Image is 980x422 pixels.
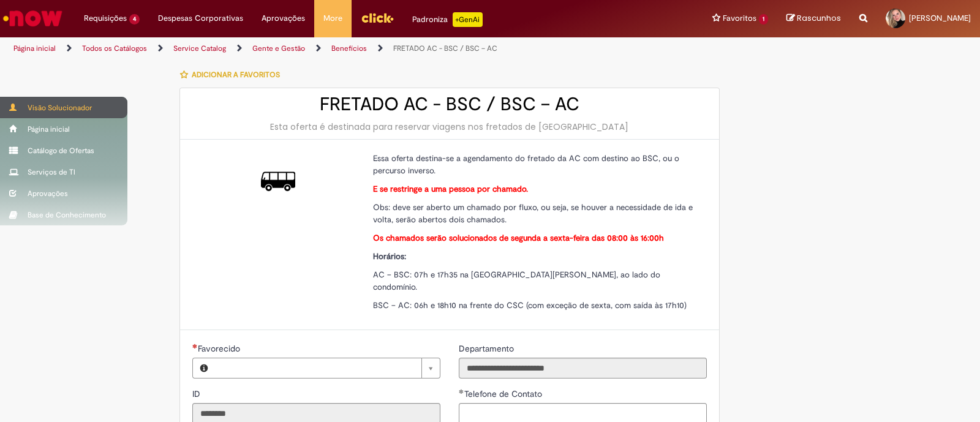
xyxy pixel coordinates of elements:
[909,13,971,23] span: [PERSON_NAME]
[331,43,367,53] a: Benefícios
[13,43,56,53] a: Página inicial
[193,358,215,378] button: Favorecido, Visualizar este registro
[459,342,516,355] label: Somente leitura - Departamento
[464,388,545,399] span: Telefone de Contato
[215,358,440,378] a: Limpar campo Favorecido
[373,233,664,243] strong: Os chamados serão solucionados de segunda a sexta-feira das 08:00 às 16:00h
[459,358,707,379] input: Departamento
[373,251,406,262] strong: Horários:
[373,269,660,292] span: AC – BSC: 07h e 17h35 na [GEOGRAPHIC_DATA][PERSON_NAME], ao lado do condomínio.
[261,164,295,198] img: FRETADO AC - BSC / BSC – AC
[323,12,342,24] span: More
[1,6,64,31] img: ServiceNow
[797,12,841,24] span: Rascunhos
[373,300,687,311] span: BSC – AC: 06h e 18h10 na frente do CSC (com exceção de sexta, com saída às 17h10)
[453,12,483,27] p: +GenAi
[373,153,679,176] span: Essa oferta destina-se a agendamento do fretado da AC com destino ao BSC, ou o percurso inverso.
[82,43,147,53] a: Todos os Catálogos
[9,37,644,60] ul: Trilhas de página
[129,14,140,24] span: 4
[192,121,707,133] div: Esta oferta é destinada para reservar viagens nos fretados de [GEOGRAPHIC_DATA]
[173,43,226,53] a: Service Catalog
[723,12,756,24] span: Favoritos
[393,43,497,53] a: FRETADO AC - BSC / BSC – AC
[192,388,203,400] label: Somente leitura - ID
[459,389,464,394] span: Obrigatório Preenchido
[412,12,483,27] div: Padroniza
[192,94,707,115] h2: FRETADO AC - BSC / BSC – AC
[84,12,127,24] span: Requisições
[759,14,768,24] span: 1
[262,12,305,24] span: Aprovações
[459,343,516,354] span: Somente leitura - Departamento
[179,62,287,88] button: Adicionar a Favoritos
[373,184,528,194] strong: E se restringe a uma pessoa por chamado.
[192,70,280,80] span: Adicionar a Favoritos
[373,202,693,225] span: Obs: deve ser aberto um chamado por fluxo, ou seja, se houver a necessidade de ida e volta, serão...
[192,344,198,349] span: Necessários
[158,12,243,24] span: Despesas Corporativas
[198,343,243,354] span: Necessários - Favorecido
[786,13,841,24] a: Rascunhos
[252,43,305,53] a: Gente e Gestão
[361,9,394,27] img: click_logo_yellow_360x200.png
